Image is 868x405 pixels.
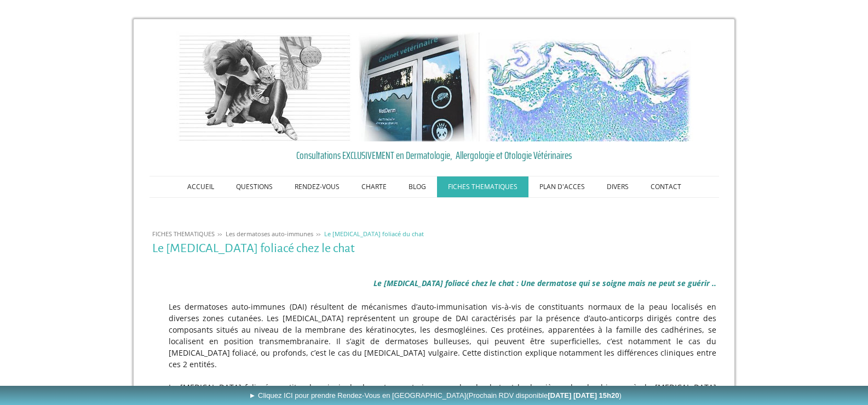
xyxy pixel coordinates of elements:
[640,176,692,197] a: CONTACT
[350,176,398,197] a: CHARTE
[176,176,225,197] a: ACCUEIL
[152,230,215,238] span: FICHES THEMATIQUES
[596,176,640,197] a: DIVERS
[249,391,622,400] span: ► Cliquez ICI pour prendre Rendez-Vous en [GEOGRAPHIC_DATA]
[225,176,284,197] a: QUESTIONS
[324,230,424,238] span: Le [MEDICAL_DATA] foliacé du chat
[150,230,217,238] a: FICHES THEMATIQUES
[152,147,716,163] a: Consultations EXCLUSIVEMENT en Dermatologie, Allergologie et Otologie Vétérinaires
[528,176,596,197] a: PLAN D'ACCES
[284,176,350,197] a: RENDEZ-VOUS
[373,278,716,288] span: Le [MEDICAL_DATA] foliacé chez le chat : Une dermatose qui se soigne mais ne peut se guérir ..
[152,242,716,255] h1: Le [MEDICAL_DATA] foliacé chez le chat
[437,176,528,197] a: FICHES THEMATIQUES
[152,381,716,404] p: Le [MEDICAL_DATA] foliacé constitue la principale dermatose auto-immune chez le chat, et la deuxi...
[152,301,716,370] p: Les dermatoses auto-immunes (DAI) résultent de mécanismes d’auto-immunisation vis-à-vis de consti...
[398,176,437,197] a: BLOG
[548,391,619,400] b: [DATE] [DATE] 15h20
[223,230,316,238] a: Les dermatoses auto-immunes
[321,230,427,238] a: Le [MEDICAL_DATA] foliacé du chat
[466,391,621,400] span: (Prochain RDV disponible )
[226,230,313,238] span: Les dermatoses auto-immunes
